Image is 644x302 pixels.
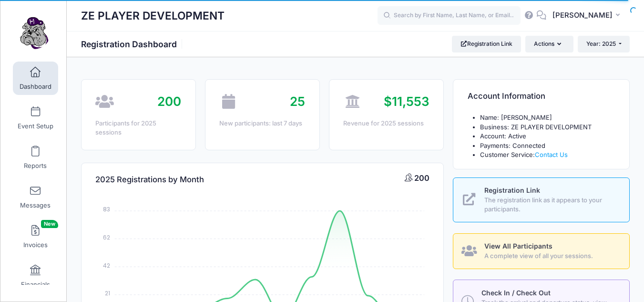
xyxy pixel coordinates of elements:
button: Year: 2025 [578,36,630,52]
tspan: 42 [103,261,110,269]
span: 200 [414,173,429,183]
span: 200 [157,94,181,109]
a: Reports [13,141,58,174]
li: Customer Service: [480,150,615,160]
div: Participants for 2025 sessions [95,119,181,137]
span: Messages [20,201,51,209]
span: 25 [290,94,305,109]
a: ZE PLAYER DEVELOPMENT [0,10,67,55]
li: Business: ZE PLAYER DEVELOPMENT [480,123,615,132]
h4: 2025 Registrations by Month [95,166,204,193]
h1: Registration Dashboard [81,39,185,49]
a: Contact Us [535,151,568,158]
a: View All Participants A complete view of all your sessions. [453,233,630,269]
span: Event Setup [18,122,53,130]
div: Revenue for 2025 sessions [343,119,429,128]
img: ZE PLAYER DEVELOPMENT [16,15,52,51]
button: Actions [525,36,573,52]
div: New participants: last 7 days [219,119,305,128]
tspan: 62 [103,233,110,241]
a: Messages [13,180,58,214]
tspan: 21 [105,289,110,297]
span: Registration Link [484,186,540,194]
a: InvoicesNew [13,220,58,253]
span: Financials [21,281,50,289]
span: [PERSON_NAME] [552,10,613,21]
a: Financials [13,260,58,293]
h1: ZE PLAYER DEVELOPMENT [81,5,225,27]
span: $11,553 [384,94,429,109]
a: Registration Link The registration link as it appears to your participants. [453,177,630,222]
span: Year: 2025 [586,40,616,47]
span: Reports [24,162,47,170]
span: Dashboard [20,83,51,91]
li: Payments: Connected [480,141,615,151]
input: Search by First Name, Last Name, or Email... [378,6,521,25]
span: The registration link as it appears to your participants. [484,196,618,214]
a: Registration Link [452,36,521,52]
tspan: 83 [103,205,110,213]
span: View All Participants [484,242,552,250]
li: Account: Active [480,132,615,141]
span: New [41,220,58,228]
span: A complete view of all your sessions. [484,251,618,261]
a: Event Setup [13,101,58,135]
a: Dashboard [13,62,58,95]
li: Name: [PERSON_NAME] [480,113,615,123]
span: Check In / Check Out [481,289,551,297]
h4: Account Information [468,83,545,110]
span: Invoices [23,241,48,249]
button: [PERSON_NAME] [546,5,630,27]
